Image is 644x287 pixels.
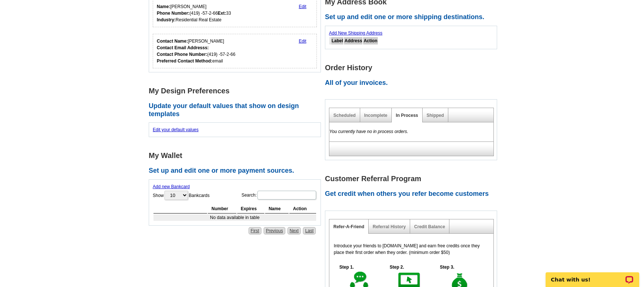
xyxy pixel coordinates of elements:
[153,190,210,201] label: Show Bankcards
[287,227,301,234] a: Next
[329,31,382,36] a: Add New Shipping Address
[364,113,387,118] a: Incomplete
[164,191,188,200] select: ShowBankcards
[396,113,418,118] a: In Process
[541,264,644,287] iframe: LiveChat chat widget
[257,191,316,200] input: Search:
[153,127,199,132] a: Edit your default values
[157,39,188,44] strong: Contact Name:
[325,79,501,87] h2: All of your invoices.
[149,152,325,159] h1: My Wallet
[325,190,501,198] h2: Get credit when others you refer become customers
[157,45,209,50] strong: Contact Email Addresss:
[331,37,343,44] th: Label
[242,190,317,200] label: Search:
[237,204,264,214] th: Expires
[157,52,207,57] strong: Contact Phone Number:
[325,13,501,21] h2: Set up and edit one or more shipping destinations.
[336,264,358,270] h5: Step 1.
[157,4,170,9] strong: Name:
[325,64,501,72] h1: Order History
[208,204,236,214] th: Number
[157,11,189,16] strong: Phone Number:
[218,11,226,16] strong: Ext:
[373,224,406,229] a: Referral History
[265,204,289,214] th: Name
[333,113,356,118] a: Scheduled
[153,34,317,68] div: Who should we contact regarding order issues?
[289,204,316,214] th: Action
[436,264,458,270] h5: Step 3.
[264,227,285,234] a: Previous
[303,227,316,234] a: Last
[325,175,501,183] h1: Customer Referral Program
[329,129,408,134] em: You currently have no in process orders.
[157,17,176,22] strong: Industry:
[299,4,307,9] a: Edit
[149,87,325,95] h1: My Design Preferences
[157,38,235,64] div: [PERSON_NAME] (419) -57-2-66 email
[249,227,261,234] a: First
[334,243,489,256] p: Introduce your friends to [DOMAIN_NAME] and earn free credits once they place their first order w...
[157,58,212,64] strong: Preferred Contact Method:
[153,214,316,221] td: No data available in table
[153,184,190,189] a: Add new Bankcard
[344,37,362,44] th: Address
[414,224,445,229] a: Credit Balance
[333,224,364,229] a: Refer-A-Friend
[427,113,444,118] a: Shipped
[157,3,231,23] div: [PERSON_NAME] (419) -57-2-66 33 Residential Real Estate
[299,39,307,44] a: Edit
[363,37,377,44] th: Action
[386,264,408,270] h5: Step 2.
[149,167,325,175] h2: Set up and edit one or more payment sources.
[149,102,325,118] h2: Update your default values that show on design templates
